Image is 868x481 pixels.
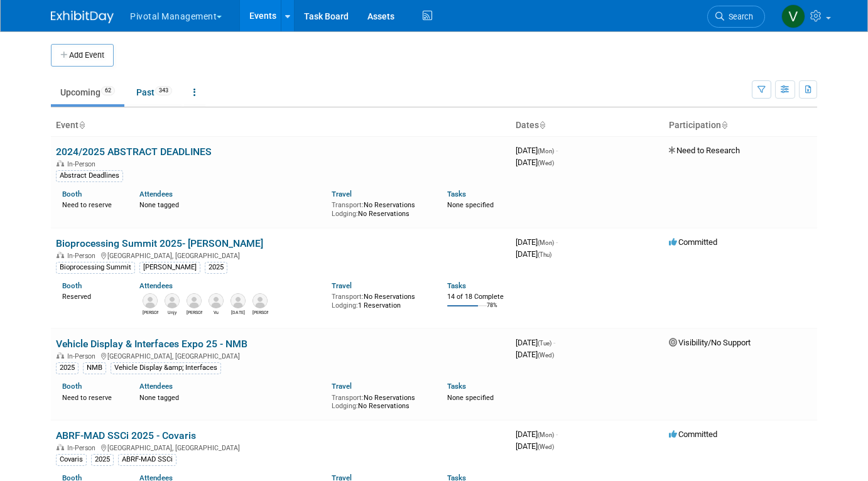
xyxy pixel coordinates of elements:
[57,352,64,359] img: In-Person Event
[516,146,558,155] span: [DATE]
[127,80,182,104] a: Past343
[62,190,82,198] a: Booth
[664,115,817,136] th: Participation
[51,44,114,67] button: Add Event
[332,382,352,391] a: Travel
[56,262,135,273] div: Bioprocessing Summit
[669,338,751,347] span: Visibility/No Support
[669,146,740,155] span: Need to Research
[669,237,717,247] span: Committed
[539,120,545,130] a: Sort by Start Date
[516,441,554,451] span: [DATE]
[781,4,805,28] img: Valerie Weld
[67,444,99,452] span: In-Person
[62,290,121,301] div: Reserved
[187,293,202,308] img: Traci Haddock
[447,190,466,198] a: Tasks
[556,146,558,155] span: -
[139,391,323,403] div: None tagged
[165,308,180,316] div: Unjy Park
[332,210,358,218] span: Lodging:
[187,308,202,316] div: Traci Haddock
[707,6,765,28] a: Search
[538,251,551,258] span: (Thu)
[556,237,558,247] span: -
[721,120,727,130] a: Sort by Participation Type
[538,340,551,347] span: (Tue)
[556,430,558,439] span: -
[332,394,364,402] span: Transport:
[724,12,753,21] span: Search
[516,249,551,259] span: [DATE]
[139,382,173,391] a: Attendees
[56,338,247,350] a: Vehicle Display & Interfaces Expo 25 - NMB
[447,394,494,402] span: None specified
[538,148,554,154] span: (Mon)
[252,308,268,316] div: Kevin LeShane
[62,198,121,210] div: Need to reserve
[51,115,511,136] th: Event
[252,293,268,308] img: Kevin LeShane
[231,308,246,316] div: Raja Srinivas
[143,308,158,316] div: Omar El-Ghouch
[553,338,555,347] span: -
[57,160,64,166] img: In-Person Event
[79,120,85,130] a: Sort by Event Name
[56,430,196,441] a: ABRF-MAD SSCi 2025 - Covaris
[487,302,497,319] td: 78%
[516,158,554,167] span: [DATE]
[118,454,176,465] div: ABRF-MAD SSCi
[332,201,364,209] span: Transport:
[57,444,64,450] img: In-Person Event
[62,391,121,403] div: Need to reserve
[332,391,428,411] div: No Reservations No Reservations
[538,159,554,166] span: (Wed)
[67,352,99,360] span: In-Person
[332,290,428,310] div: No Reservations 1 Reservation
[669,430,717,439] span: Committed
[57,252,64,258] img: In-Person Event
[538,352,554,359] span: (Wed)
[447,281,466,290] a: Tasks
[139,262,200,273] div: [PERSON_NAME]
[447,293,506,301] div: 14 of 18 Complete
[516,350,554,359] span: [DATE]
[139,198,323,210] div: None tagged
[511,115,664,136] th: Dates
[516,430,558,439] span: [DATE]
[56,454,87,465] div: Covaris
[51,11,114,23] img: ExhibitDay
[62,281,82,290] a: Booth
[83,362,106,374] div: NMB
[139,190,173,198] a: Attendees
[101,86,115,95] span: 62
[538,239,554,246] span: (Mon)
[209,308,224,316] div: Vu Nguyen
[155,86,172,95] span: 343
[332,402,358,410] span: Lodging:
[516,237,558,247] span: [DATE]
[209,293,224,308] img: Vu Nguyen
[332,190,352,198] a: Travel
[56,442,506,452] div: [GEOGRAPHIC_DATA], [GEOGRAPHIC_DATA]
[447,201,494,209] span: None specified
[165,293,180,308] img: Unjy Park
[67,160,99,168] span: In-Person
[538,443,554,450] span: (Wed)
[332,301,358,310] span: Lodging:
[231,293,246,308] img: Raja Srinivas
[538,431,554,438] span: (Mon)
[67,252,99,260] span: In-Person
[332,281,352,290] a: Travel
[56,170,123,181] div: Abstract Deadlines
[516,338,555,347] span: [DATE]
[205,262,227,273] div: 2025
[56,250,506,260] div: [GEOGRAPHIC_DATA], [GEOGRAPHIC_DATA]
[143,293,158,308] img: Omar El-Ghouch
[91,454,114,465] div: 2025
[447,382,466,391] a: Tasks
[51,80,124,104] a: Upcoming62
[111,362,221,374] div: Vehicle Display &amp; Interfaces
[56,350,506,360] div: [GEOGRAPHIC_DATA], [GEOGRAPHIC_DATA]
[332,293,364,301] span: Transport:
